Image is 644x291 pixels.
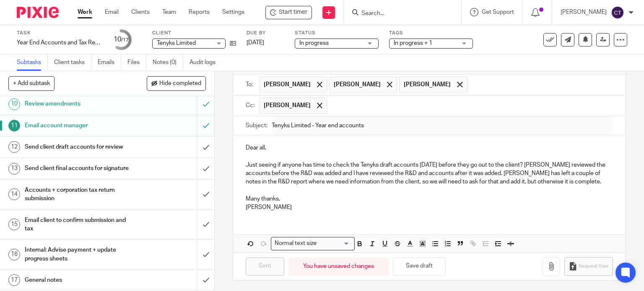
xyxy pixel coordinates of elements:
[162,8,176,16] a: Team
[78,8,92,16] a: Work
[153,54,183,71] a: Notes (0)
[131,8,150,16] a: Clients
[393,258,446,276] button: Save draft
[246,161,613,186] p: Just seeing if anyone has time to check the Tenyks draft accounts [DATE] before they go out to th...
[25,141,134,153] h1: Send client draft accounts for review
[25,162,134,175] h1: Send client final accounts for signature
[17,54,48,71] a: Subtasks
[8,249,20,260] div: 16
[147,76,206,90] button: Hide completed
[271,237,355,250] div: Search for option
[246,195,613,203] p: Many thanks,
[299,40,329,46] span: In progress
[319,239,350,248] input: Search for option
[190,54,222,71] a: Audit logs
[8,274,20,286] div: 17
[54,54,91,71] a: Client tasks
[121,38,129,42] small: /17
[25,98,134,110] h1: Review amendments
[247,40,264,46] span: [DATE]
[8,188,20,200] div: 14
[482,9,514,15] span: Get Support
[247,30,284,36] label: Due by
[157,40,196,46] span: Tenyks Limited
[246,144,613,152] p: Dear all,
[25,119,134,132] h1: Email account manager
[579,263,608,270] span: Request files
[25,274,134,286] h1: General notes
[264,101,311,110] span: [PERSON_NAME]
[264,80,311,89] span: [PERSON_NAME]
[8,98,20,110] div: 10
[334,80,381,89] span: [PERSON_NAME]
[394,40,432,46] span: In progress + 1
[246,203,613,211] p: [PERSON_NAME]
[246,258,284,276] input: Sent
[8,141,20,153] div: 12
[17,39,101,47] div: Year End Accounts and Tax Return
[389,30,473,36] label: Tags
[246,80,255,89] label: To:
[127,54,146,71] a: Files
[25,184,134,205] h1: Accounts + corporation tax return submission
[8,76,55,90] button: + Add subtask
[189,8,210,16] a: Reports
[222,8,244,16] a: Settings
[564,257,613,276] button: Request files
[25,244,134,265] h1: Internal: Advise payment + update progress sheets
[611,6,624,19] img: svg%3E
[246,101,255,110] label: Cc:
[361,10,436,18] input: Search
[246,121,267,130] label: Subject:
[561,8,607,16] p: [PERSON_NAME]
[8,219,20,230] div: 15
[8,120,20,131] div: 11
[8,163,20,175] div: 13
[98,54,121,71] a: Emails
[25,214,134,235] h1: Email client to confirm submission and tax
[279,8,307,17] span: Start timer
[159,80,201,87] span: Hide completed
[152,30,236,36] label: Client
[273,239,319,248] span: Normal text size
[404,80,451,89] span: [PERSON_NAME]
[105,8,119,16] a: Email
[265,6,312,19] div: Tenyks Limited - Year End Accounts and Tax Return
[17,7,59,18] img: Pixie
[114,35,129,44] div: 10
[17,30,101,36] label: Task
[295,30,379,36] label: Status
[288,258,389,276] div: You have unsaved changes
